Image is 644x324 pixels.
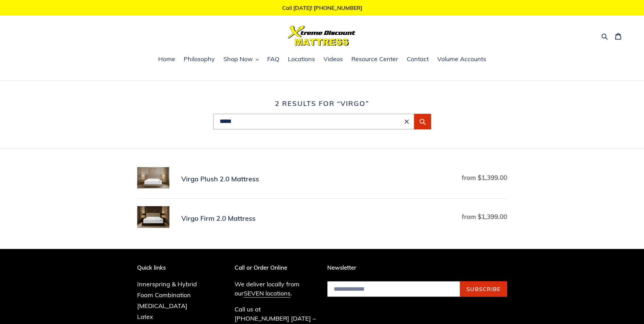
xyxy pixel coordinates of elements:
[320,54,346,65] a: Videos
[414,114,431,129] button: Submit
[137,291,191,299] a: Foam Combination
[158,55,175,63] span: Home
[235,280,317,298] p: We deliver locally from our .
[184,55,215,63] span: Philosophy
[351,55,398,63] span: Resource Center
[407,55,429,63] span: Contact
[327,264,507,271] p: Newsletter
[403,118,411,126] button: Clear search term
[244,289,291,298] a: SEVEN locations
[155,54,179,65] a: Home
[180,54,218,65] a: Philosophy
[460,281,507,297] button: Subscribe
[264,54,283,65] a: FAQ
[220,54,262,65] button: Shop Now
[137,206,507,230] a: Virgo Firm 2.0 Mattress
[288,55,315,63] span: Locations
[213,114,414,129] input: Search
[284,54,318,65] a: Locations
[137,280,197,288] a: Innerspring & Hybrid
[327,281,460,297] input: Email address
[223,55,253,63] span: Shop Now
[324,55,343,63] span: Videos
[235,264,317,271] p: Call or Order Online
[288,26,356,46] img: Xtreme Discount Mattress
[137,167,507,191] a: Virgo Plush 2.0 Mattress
[267,55,279,63] span: FAQ
[137,313,153,321] a: Latex
[137,302,187,310] a: [MEDICAL_DATA]
[348,54,402,65] a: Resource Center
[137,100,507,108] h1: 2 results for “virgo”
[466,286,501,292] span: Subscribe
[137,264,207,271] p: Quick links
[434,54,490,65] a: Volume Accounts
[403,54,432,65] a: Contact
[437,55,486,63] span: Volume Accounts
